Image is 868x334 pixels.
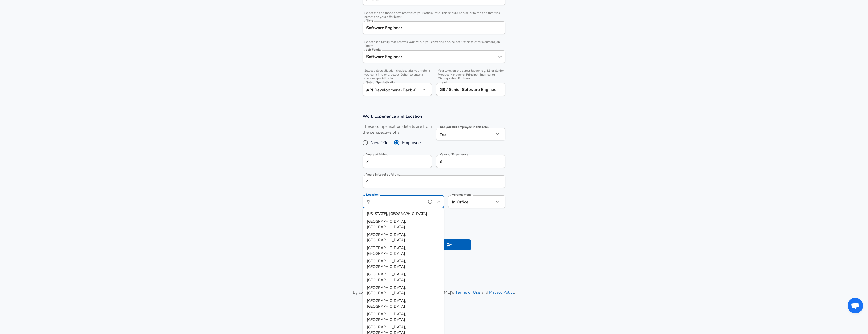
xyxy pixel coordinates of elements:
[436,69,505,81] span: Your level on the career ladder. e.g. L3 or Senior Product Manager or Principal Engineer or Disti...
[402,140,421,146] span: Employee
[363,40,505,48] span: Select a job family that best fits your role. If you can't find one, select 'Other' to enter a cu...
[363,124,432,136] label: These compensation details are from the perspective of a:
[440,125,489,129] label: Are you still employed in this role?
[366,81,396,84] label: Select Specialization
[426,198,434,205] button: help
[363,113,505,119] h3: Work Experience and Location
[367,258,406,269] span: [GEOGRAPHIC_DATA], [GEOGRAPHIC_DATA]
[367,311,406,322] span: [GEOGRAPHIC_DATA], [GEOGRAPHIC_DATA]
[363,155,421,168] input: 0
[848,298,863,313] div: Open chat
[363,11,505,19] span: Select the title that closest resembles your official title. This should be similar to the title ...
[367,232,406,243] span: [GEOGRAPHIC_DATA], [GEOGRAPHIC_DATA]
[367,211,427,216] span: [US_STATE], [GEOGRAPHIC_DATA]
[489,290,514,295] a: Privacy Policy
[365,53,495,61] input: Software Engineer
[366,19,373,22] label: Title
[496,53,504,60] button: Open
[438,85,503,93] input: L3
[455,290,480,295] a: Terms of Use
[435,198,442,205] button: Close
[366,193,378,196] label: Location
[367,272,406,282] span: [GEOGRAPHIC_DATA], [GEOGRAPHIC_DATA]
[366,48,381,51] label: Job Family
[363,69,432,81] span: Select a Specialization that best fits your role. If you can't find one, select 'Other' to enter ...
[363,175,494,188] input: 1
[367,298,406,309] span: [GEOGRAPHIC_DATA], [GEOGRAPHIC_DATA]
[365,24,503,32] input: Software Engineer
[366,173,400,176] label: Years in Level at Airbnb
[436,128,494,140] div: Yes
[367,219,406,230] span: [GEOGRAPHIC_DATA], [GEOGRAPHIC_DATA]
[367,245,406,256] span: [GEOGRAPHIC_DATA], [GEOGRAPHIC_DATA]
[367,285,406,296] span: [GEOGRAPHIC_DATA], [GEOGRAPHIC_DATA]
[366,153,388,156] label: Years at Airbnb
[448,195,486,208] div: In Office
[440,153,468,156] label: Years of Experience
[363,83,421,96] div: API Development (Back-End)
[452,193,471,196] label: Arrangement
[371,140,390,146] span: New Offer
[436,155,494,168] input: 7
[440,81,447,84] label: Level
